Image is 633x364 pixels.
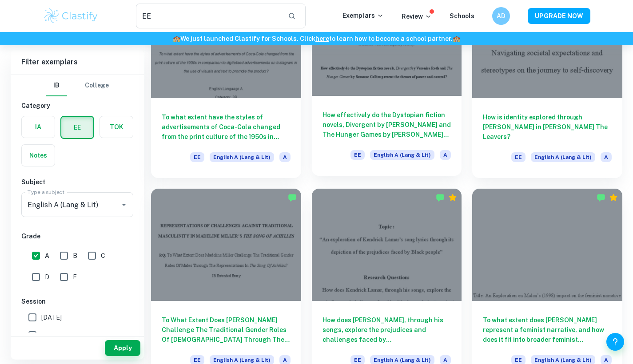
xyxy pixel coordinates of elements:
[450,12,474,20] a: Schools
[483,112,612,142] h6: How is identity explored through [PERSON_NAME] in [PERSON_NAME] The Leavers?
[45,251,49,261] span: A
[609,193,618,202] div: Premium
[61,117,93,138] button: EE
[22,116,55,138] button: IA
[46,75,67,96] button: IB
[28,188,64,196] label: Type a subject
[162,315,291,344] h6: To What Extent Does [PERSON_NAME] Challenge The Traditional Gender Roles Of [DEMOGRAPHIC_DATA] Th...
[190,152,204,162] span: EE
[11,50,144,75] h6: Filter exemplars
[118,198,130,211] button: Open
[528,8,590,24] button: UPGRADE NOW
[173,35,180,42] span: 🏫
[46,75,109,96] div: Filter type choice
[448,193,457,202] div: Premium
[41,313,62,322] span: [DATE]
[210,152,274,162] span: English A (Lang & Lit)
[315,35,329,42] a: here
[342,11,384,20] p: Exemplars
[105,340,140,356] button: Apply
[511,152,526,162] span: EE
[453,35,460,42] span: 🏫
[601,152,612,162] span: A
[322,315,451,344] h6: How does [PERSON_NAME], through his songs, explore the prejudices and challenges faced by [DEMOGR...
[2,34,631,44] h6: We just launched Clastify for Schools. Click to learn how to become a school partner.
[288,193,297,202] img: Marked
[597,193,605,202] img: Marked
[101,251,105,261] span: C
[21,231,133,241] h6: Grade
[73,272,77,282] span: E
[41,330,62,340] span: [DATE]
[73,251,77,261] span: B
[21,177,133,187] h6: Subject
[162,112,291,142] h6: To what extent have the styles of advertisements of Coca-Cola changed from the print culture of t...
[606,333,624,351] button: Help and Feedback
[322,110,451,139] h6: How effectively do the Dystopian fiction novels, Divergent by [PERSON_NAME] and The Hunger Games ...
[370,150,434,160] span: English A (Lang & Lit)
[496,11,506,21] h6: AD
[492,7,510,25] button: AD
[483,315,612,344] h6: To what extent does [PERSON_NAME] represent a feminist narrative, and how does it fit into broade...
[402,12,432,21] p: Review
[100,116,133,138] button: TOK
[45,272,49,282] span: D
[85,75,109,96] button: College
[21,101,133,111] h6: Category
[136,4,281,28] input: Search for any exemplars...
[350,150,365,160] span: EE
[279,152,291,162] span: A
[43,7,100,25] img: Clastify logo
[531,152,595,162] span: English A (Lang & Lit)
[22,145,55,166] button: Notes
[440,150,451,160] span: A
[21,297,133,306] h6: Session
[436,193,445,202] img: Marked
